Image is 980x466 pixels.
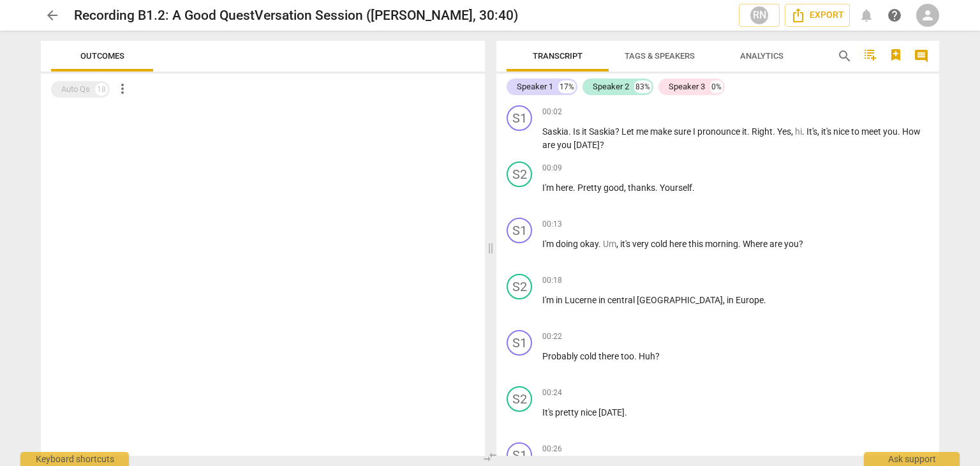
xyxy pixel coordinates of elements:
div: 18 [95,83,108,96]
button: Add TOC [860,46,880,66]
span: Pretty [577,183,604,193]
span: 00:13 [542,219,562,230]
span: 00:18 [542,275,562,286]
span: Where [743,239,769,249]
span: search [837,49,852,64]
div: Change speaker [507,386,532,412]
span: [GEOGRAPHIC_DATA] [637,295,723,305]
div: Change speaker [507,162,532,187]
div: Ask support [864,452,960,466]
span: me [636,126,650,137]
span: doing [556,239,580,249]
h2: Recording B1.2: A Good QuestVersation Session ([PERSON_NAME], 30:40) [74,8,518,24]
span: Let [621,126,636,137]
span: . [625,407,627,417]
span: Lucerne [565,295,598,305]
span: 00:22 [542,331,562,342]
button: Show/Hide comments [911,46,932,66]
span: nice [833,126,851,137]
span: Filler word [603,239,616,249]
span: . [898,126,902,137]
span: you [784,239,799,249]
span: . [738,239,743,249]
span: to [851,126,861,137]
span: Saskia [589,126,615,137]
span: Probably [542,351,580,361]
span: Analytics [740,51,783,61]
span: ? [600,140,604,150]
div: Speaker 3 [669,80,705,93]
span: very [632,239,651,249]
span: ? [655,351,660,361]
span: . [655,183,660,193]
span: 00:09 [542,163,562,174]
span: in [598,295,607,305]
div: Speaker 2 [593,80,629,93]
span: it's [620,239,632,249]
span: Tags & Speakers [625,51,695,61]
span: It's [806,126,817,137]
span: I'm [542,183,556,193]
div: Change speaker [507,330,532,356]
span: pretty [555,407,581,417]
span: Outcomes [80,51,124,61]
span: pronounce [697,126,742,137]
span: I [693,126,697,137]
span: it [582,126,589,137]
div: RN [750,6,769,25]
div: 83% [634,80,651,93]
div: Change speaker [507,274,532,299]
span: 00:26 [542,444,562,455]
span: Yes [777,126,791,137]
div: Change speaker [507,218,532,243]
span: , [624,183,628,193]
span: Right [752,126,773,137]
span: It's [542,407,555,417]
span: more_vert [115,81,130,96]
button: Search [835,46,855,66]
span: arrow_back [45,8,60,23]
a: Help [883,4,906,27]
span: good [604,183,624,193]
span: make [650,126,674,137]
span: this [688,239,705,249]
span: Filler word [795,126,802,137]
div: Change speaker [507,105,532,131]
span: there [598,351,621,361]
div: 17% [558,80,575,93]
span: Transcript [533,51,583,61]
span: here [556,183,573,193]
span: . [747,126,752,137]
span: . [764,295,766,305]
span: cold [580,351,598,361]
button: RN [739,4,780,27]
span: you [557,140,574,150]
span: thanks [628,183,655,193]
span: I'm [542,295,556,305]
span: in [727,295,736,305]
span: How [902,126,921,137]
span: , [616,239,620,249]
span: you [883,126,898,137]
button: Export [785,4,850,27]
span: too [621,351,634,361]
span: , [817,126,821,137]
span: are [542,140,557,150]
div: 0% [710,80,723,93]
span: , [791,126,795,137]
span: Huh [639,351,655,361]
span: comment [914,49,929,64]
span: it's [821,126,833,137]
span: 00:02 [542,107,562,117]
div: Auto Qs [61,83,90,96]
span: , [723,295,727,305]
span: I'm [542,239,556,249]
span: ? [615,126,621,137]
span: sure [674,126,693,137]
span: Yourself [660,183,692,193]
span: . [568,126,573,137]
span: . [598,239,603,249]
span: here [669,239,688,249]
span: it [742,126,747,137]
span: okay [580,239,598,249]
